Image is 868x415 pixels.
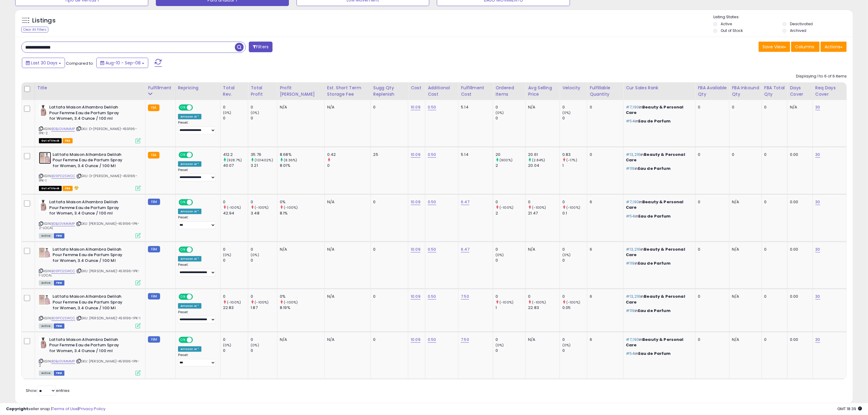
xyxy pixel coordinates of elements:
div: Avg Selling Price [528,85,557,98]
span: Eau de Parfum [638,118,671,124]
div: N/A [790,105,808,110]
div: 6 [590,337,619,342]
img: 41uV5ZqCl6L._SL40_.jpg [39,294,51,306]
div: Est. Short Term Storage Fee [327,85,368,98]
div: 0 [562,337,587,342]
div: N/A [732,294,757,299]
div: 0 [562,247,587,252]
div: N/A [732,247,757,252]
div: Fulfillment Cost [461,85,490,98]
div: 0 [764,247,783,252]
div: N/A [528,105,555,110]
a: 0.50 [428,246,436,252]
span: FBM [54,280,65,286]
a: 0.50 [428,152,436,158]
div: 0 [562,294,587,299]
label: Deactivated [790,21,813,26]
div: 0 [698,105,725,110]
div: 0 [373,294,404,299]
button: Save View [759,42,790,52]
div: 0 [223,199,248,205]
div: N/A [732,199,757,205]
div: 0 [496,294,525,299]
small: (-100%) [566,205,580,210]
small: FBM [148,199,160,205]
div: 0 [223,337,248,342]
div: Profit [PERSON_NAME] [280,85,322,98]
small: (-17%) [566,158,577,163]
label: Archived [790,28,806,33]
span: Beauty & Personal Care [626,199,684,210]
div: N/A [327,199,366,205]
small: (0%) [251,252,259,257]
div: 1.87 [251,305,277,310]
div: N/A [327,105,366,110]
a: 10.09 [411,152,420,158]
div: 0 [496,258,525,263]
div: 0.1 [562,211,587,216]
span: All listings currently available for purchase on Amazon [39,280,53,286]
div: Total Rev. [223,85,245,98]
small: FBM [148,336,160,343]
div: 0 [223,258,248,263]
div: 3.21 [251,163,277,168]
small: (-100%) [255,300,269,305]
p: Listing States: [713,14,853,20]
p: in [626,214,691,219]
div: N/A [280,337,320,342]
a: Terms of Use [52,406,78,412]
div: 35.76 [251,152,277,157]
span: ON [179,294,187,300]
p: in [626,199,691,210]
label: Out of Stock [721,28,743,33]
small: (2.84%) [532,158,545,163]
a: 0.50 [428,199,436,205]
div: 8.68% [280,152,324,157]
h5: Listings [32,16,56,25]
div: 0 [764,337,783,342]
a: B09PD2SWCC [51,173,75,179]
button: Actions [821,42,847,52]
p: in [626,261,691,266]
div: 0 [732,152,757,157]
div: N/A [280,247,320,252]
small: (-100%) [255,205,269,210]
div: ASIN: [39,247,141,285]
b: Lattafa Maison Alhambra Delilah Pour Femme Eau de Parfum Spray for Women, 3.4 Ounce / 100 Ml [53,294,126,312]
div: N/A [327,247,366,252]
div: Amazon AI * [178,303,202,309]
small: (0%) [251,110,259,115]
div: 25 [373,152,404,157]
div: 1 [496,305,525,310]
a: 0.50 [428,104,436,110]
a: 30 [815,337,820,343]
div: 0 [496,115,525,121]
div: 8.19% [280,305,324,310]
div: 6 [590,247,619,252]
div: 0 [562,105,587,110]
small: (-100%) [284,300,298,305]
div: 20.04 [528,163,560,168]
span: OFF [192,294,201,300]
b: Lattafa Maison Alhambra Delilah Pour Femme Eau de Parfum Spray for Women, 3.4 Ounce / 100 Ml [53,247,126,265]
small: (-100%) [284,205,298,210]
span: Aug-10 - Sep-08 [105,60,141,66]
div: 0 [223,294,248,299]
div: 2 [496,211,525,216]
div: Days Cover [790,85,810,98]
span: FBM [54,233,65,238]
span: Eau de Parfum [638,308,671,314]
p: in [626,294,691,305]
span: | SKU: D-[PERSON_NAME]-459196-1PK-2 [39,126,137,135]
div: 20 [496,152,525,157]
div: 6 [590,199,619,205]
div: Cur Sales Rank [626,85,693,91]
button: Aug-10 - Sep-08 [96,58,148,68]
div: 0 [496,247,525,252]
div: 0% [280,199,324,205]
div: 0 [373,199,404,205]
div: Amazon AI * [178,256,202,262]
div: Amazon AI * [178,209,202,214]
div: 0 [698,199,725,205]
div: Preset: [178,121,216,134]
